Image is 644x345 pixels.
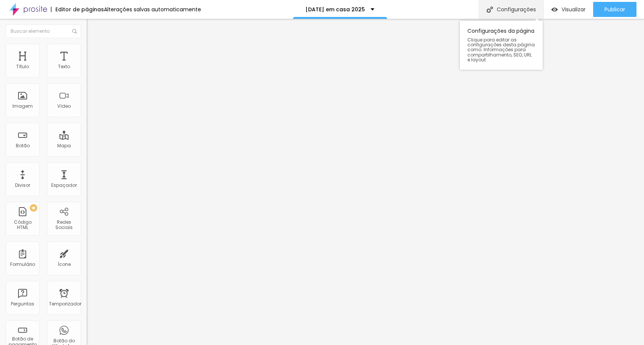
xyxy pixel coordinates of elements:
[55,6,104,13] font: Editor de páginas
[16,63,29,70] font: Título
[467,27,534,35] font: Configurações da página
[467,37,535,63] font: Clique para editar as configurações desta página como: Informações para compartilhamento, SEO, UR...
[6,24,81,38] input: Buscar elemento
[87,19,644,345] iframe: Editor
[487,6,493,13] img: Ícone
[11,301,34,307] font: Perguntas
[57,103,71,109] font: Vídeo
[16,142,30,149] font: Botão
[14,219,32,231] font: Código HTML
[57,142,71,149] font: Mapa
[562,6,586,13] font: Visualizar
[12,103,33,109] font: Imagem
[55,219,73,231] font: Redes Sociais
[10,261,35,267] font: Formulário
[551,6,558,13] img: view-1.svg
[497,6,536,13] font: Configurações
[305,6,365,13] font: [DATE] em casa 2025
[72,29,77,34] img: Ícone
[15,182,30,188] font: Divisor
[593,2,636,17] button: Publicar
[51,182,77,188] font: Espaçador
[604,6,625,13] font: Publicar
[58,63,70,70] font: Texto
[49,301,81,307] font: Temporizador
[104,6,201,13] font: Alterações salvas automaticamente
[544,2,593,17] button: Visualizar
[58,261,71,267] font: Ícone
